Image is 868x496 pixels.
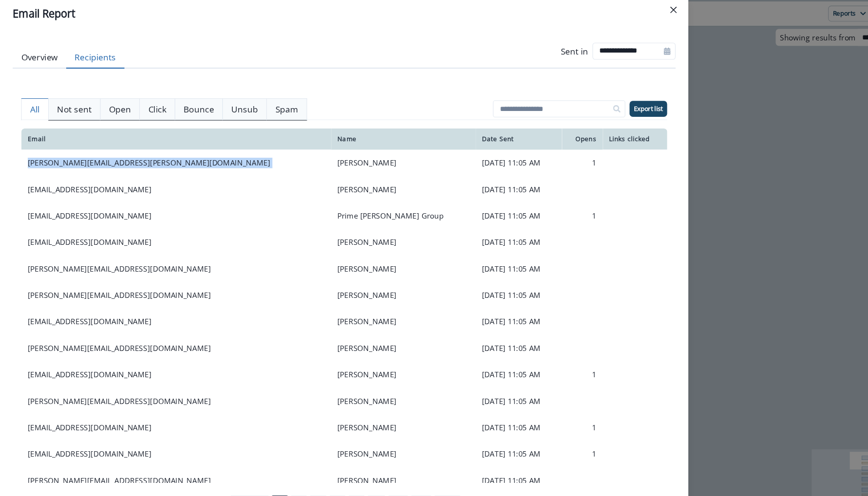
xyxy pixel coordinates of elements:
[304,262,437,286] td: [PERSON_NAME]
[19,432,304,457] td: [PERSON_NAME][EMAIL_ADDRESS][DOMAIN_NAME]
[443,440,511,449] p: [DATE] 11:05 AM
[560,127,608,134] div: Links clicked
[304,238,437,262] td: [PERSON_NAME]
[169,97,197,109] p: Bounce
[285,458,300,471] a: Page 3
[304,286,437,311] td: [PERSON_NAME]
[310,127,431,134] div: Name
[61,45,114,66] button: Recipients
[209,458,424,471] ul: Pagination
[443,147,511,157] p: [DATE] 11:05 AM
[304,359,437,384] td: [PERSON_NAME]
[522,127,548,134] div: Opens
[19,286,304,311] td: [EMAIL_ADDRESS][DOMAIN_NAME]
[19,165,304,189] td: [EMAIL_ADDRESS][DOMAIN_NAME]
[19,311,304,335] td: [PERSON_NAME][EMAIL_ADDRESS][DOMAIN_NAME]
[304,189,437,213] td: Prime [PERSON_NAME] Group
[516,44,541,55] p: Sent in
[136,97,153,109] p: Click
[443,342,511,352] p: [DATE] 11:05 AM
[443,367,511,376] p: [DATE] 11:05 AM
[357,458,375,471] a: Page 80
[19,359,304,384] td: [PERSON_NAME][EMAIL_ADDRESS][DOMAIN_NAME]
[304,384,437,408] td: [PERSON_NAME]
[19,408,304,432] td: [EMAIL_ADDRESS][DOMAIN_NAME]
[25,127,298,134] div: Email
[443,318,511,328] p: [DATE] 11:05 AM
[19,335,304,359] td: [EMAIL_ADDRESS][DOMAIN_NAME]
[443,220,511,230] p: [DATE] 11:05 AM
[443,415,511,425] p: [DATE] 11:05 AM
[253,97,274,109] p: Spam
[304,408,437,432] td: [PERSON_NAME]
[53,97,84,109] p: Not sent
[579,95,613,110] button: Export list
[303,458,318,471] a: Page 4
[443,245,511,255] p: [DATE] 11:05 AM
[12,45,61,66] button: Overview
[250,458,265,471] a: Page 1 is your current page
[19,189,304,213] td: [EMAIL_ADDRESS][DOMAIN_NAME]
[443,172,511,182] p: [DATE] 11:05 AM
[19,140,304,165] td: [PERSON_NAME][EMAIL_ADDRESS][PERSON_NAME][DOMAIN_NAME]
[517,408,554,432] td: 1
[443,196,511,206] p: [DATE] 11:05 AM
[443,294,511,303] p: [DATE] 11:05 AM
[399,458,424,471] a: Next page
[28,97,37,109] p: All
[19,238,304,262] td: [PERSON_NAME][EMAIL_ADDRESS][DOMAIN_NAME]
[304,311,437,335] td: [PERSON_NAME]
[443,127,511,134] div: Date Sent
[19,384,304,408] td: [EMAIL_ADDRESS][DOMAIN_NAME]
[304,213,437,238] td: [PERSON_NAME]
[443,391,511,401] p: [DATE] 11:05 AM
[304,140,437,165] td: [PERSON_NAME]
[338,458,354,471] a: Jump forward
[304,165,437,189] td: [PERSON_NAME]
[320,458,335,471] a: Page 5
[304,432,437,457] td: [PERSON_NAME]
[267,458,282,471] a: Page 2
[19,213,304,238] td: [EMAIL_ADDRESS][DOMAIN_NAME]
[611,4,627,19] button: Close
[19,262,304,286] td: [PERSON_NAME][EMAIL_ADDRESS][DOMAIN_NAME]
[517,189,554,213] td: 1
[213,97,237,109] p: Unsub
[583,99,609,106] p: Export list
[378,458,396,471] a: Page 81
[443,269,511,279] p: [DATE] 11:05 AM
[304,335,437,359] td: [PERSON_NAME]
[12,8,621,22] div: Email Report
[517,140,554,165] td: 1
[517,335,554,359] td: 1
[100,97,120,109] p: Open
[517,384,554,408] td: 1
